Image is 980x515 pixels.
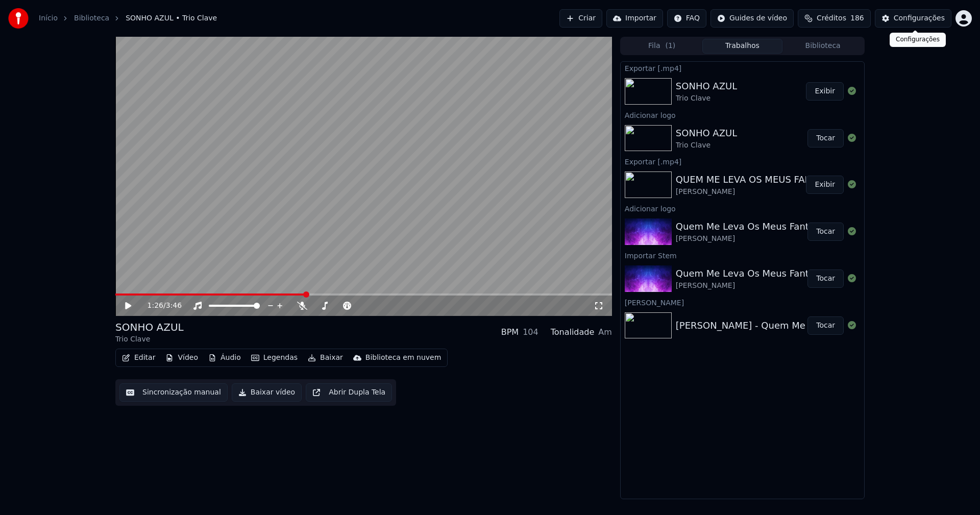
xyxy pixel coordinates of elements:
button: Abrir Dupla Tela [306,383,392,402]
span: SONHO AZUL • Trio Clave [126,13,217,23]
div: Exportar [.mp4] [621,62,864,74]
a: Início [39,13,58,23]
button: Trabalhos [702,39,783,54]
div: [PERSON_NAME] [676,281,839,291]
div: Quem Me Leva Os Meus Fantasmas [676,219,839,234]
button: Vídeo [161,351,202,365]
div: Adicionar logo [621,109,864,121]
button: Tocar [807,316,844,335]
button: FAQ [667,9,706,28]
div: Quem Me Leva Os Meus Fantasmas [676,266,839,281]
button: Criar [559,9,602,28]
button: Sincronização manual [119,383,228,402]
div: [PERSON_NAME] [621,296,864,308]
div: Configurações [894,13,945,23]
div: [PERSON_NAME] [676,187,849,197]
img: youka [8,8,29,29]
button: Guides de vídeo [710,9,794,28]
button: Créditos186 [798,9,871,28]
a: Biblioteca [74,13,109,23]
button: Baixar [304,351,347,365]
div: Importar Stem [621,249,864,261]
div: [PERSON_NAME] [676,234,839,244]
span: 186 [850,13,864,23]
div: Trio Clave [115,334,184,345]
div: SONHO AZUL [676,79,737,93]
span: 1:26 [148,301,163,311]
button: Legendas [247,351,302,365]
nav: breadcrumb [39,13,217,23]
div: Biblioteca em nuvem [365,353,442,363]
button: Baixar vídeo [232,383,302,402]
div: 104 [523,326,538,338]
button: Configurações [875,9,951,28]
div: / [148,301,172,311]
button: Tocar [807,129,844,148]
div: Trio Clave [676,140,737,151]
div: Exportar [.mp4] [621,155,864,167]
button: Áudio [204,351,245,365]
div: QUEM ME LEVA OS MEUS FANTASMAS [676,173,849,187]
div: [PERSON_NAME] - Quem Me Leva Os Meus Fantasmas VOZ [676,318,947,333]
span: ( 1 ) [665,41,675,51]
div: Trio Clave [676,93,737,104]
span: Créditos [817,13,846,23]
button: Exibir [806,176,844,194]
div: Tonalidade [551,326,595,338]
button: Exibir [806,82,844,101]
div: SONHO AZUL [676,126,737,140]
span: 3:46 [166,301,182,311]
div: Adicionar logo [621,202,864,214]
button: Tocar [807,223,844,241]
button: Editar [118,351,159,365]
div: Configurações [890,33,946,47]
div: Am [598,326,612,338]
button: Tocar [807,269,844,288]
button: Fila [622,39,702,54]
button: Biblioteca [782,39,863,54]
button: Importar [606,9,663,28]
div: BPM [501,326,519,338]
div: SONHO AZUL [115,320,184,334]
